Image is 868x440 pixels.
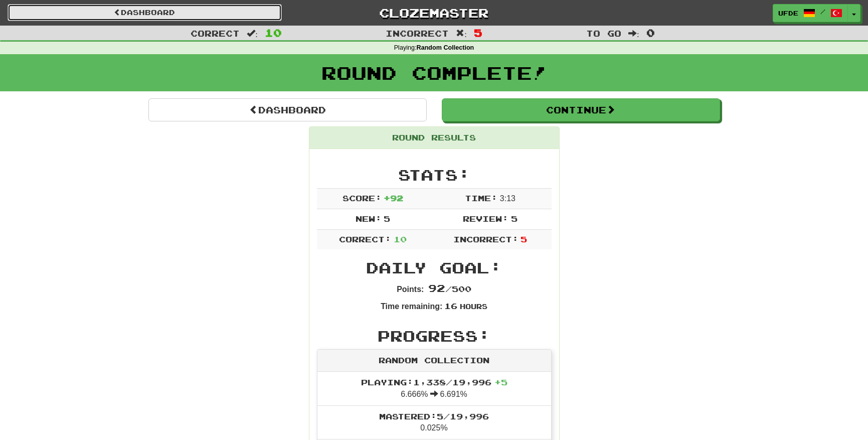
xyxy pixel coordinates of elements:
[317,167,552,183] h2: Stats:
[317,372,551,406] li: 6.666% 6.691%
[356,214,382,223] span: New:
[820,8,825,15] span: /
[586,28,621,38] span: To go
[4,63,864,83] h1: Round Complete!
[309,127,559,149] div: Round Results
[494,377,507,387] span: + 5
[361,377,507,387] span: Playing: 1,338 / 19,996
[417,44,474,51] strong: Random Collection
[191,28,240,38] span: Correct
[247,29,258,38] span: :
[342,193,382,203] span: Score:
[428,282,445,294] span: 92
[628,29,639,38] span: :
[8,4,282,21] a: Dashboard
[456,29,467,38] span: :
[297,4,571,22] a: Clozemaster
[474,27,482,39] span: 5
[379,411,489,421] span: Mastered: 5 / 19,996
[339,234,391,244] span: Correct:
[460,302,487,311] small: Hours
[317,259,552,276] h2: Daily Goal:
[428,284,471,294] span: / 500
[463,214,508,223] span: Review:
[773,4,848,22] a: ufde /
[520,234,527,244] span: 5
[646,27,655,39] span: 0
[384,193,403,203] span: + 92
[317,328,552,344] h2: Progress:
[386,28,449,38] span: Incorrect
[511,214,517,223] span: 5
[500,194,515,203] span: 3 : 13
[381,302,442,311] strong: Time remaining:
[394,234,407,244] span: 10
[453,234,518,244] span: Incorrect:
[778,9,798,18] span: ufde
[397,285,424,294] strong: Points:
[317,405,551,440] li: 0.025%
[444,301,457,311] span: 16
[384,214,390,223] span: 5
[317,350,551,372] div: Random Collection
[442,98,720,121] button: Continue
[265,27,282,39] span: 10
[148,98,427,121] a: Dashboard
[465,193,497,203] span: Time:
